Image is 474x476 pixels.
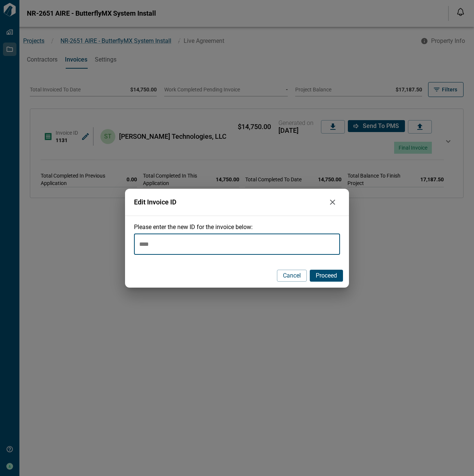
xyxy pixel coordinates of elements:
button: Cancel [277,270,307,282]
span: Please enter the new ID for the invoice below: [134,223,253,231]
span: Edit Invoice ID [134,198,325,206]
button: Proceed [310,270,343,282]
span: Proceed [316,272,337,279]
span: Cancel [283,272,301,279]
